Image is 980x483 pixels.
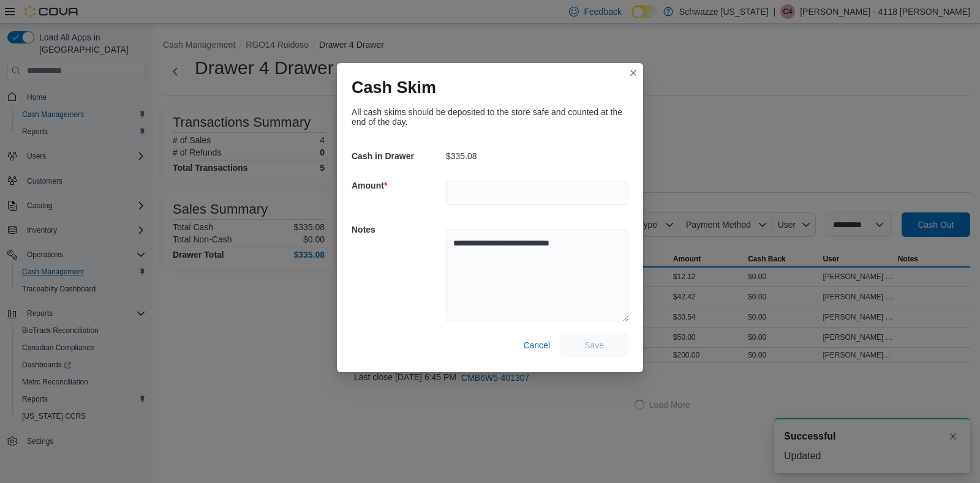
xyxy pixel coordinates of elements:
button: Cancel [518,333,555,358]
h5: Cash in Drawer [352,144,443,168]
button: Save [560,333,628,358]
button: Closes this modal window [626,66,641,80]
p: $335.08 [446,151,477,161]
h5: Notes [352,217,443,242]
span: Save [584,339,604,351]
h5: Amount [352,173,443,198]
h1: Cash Skim [352,78,436,97]
span: Cancel [523,339,550,351]
div: All cash skims should be deposited to the store safe and counted at the end of the day. [352,107,628,127]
